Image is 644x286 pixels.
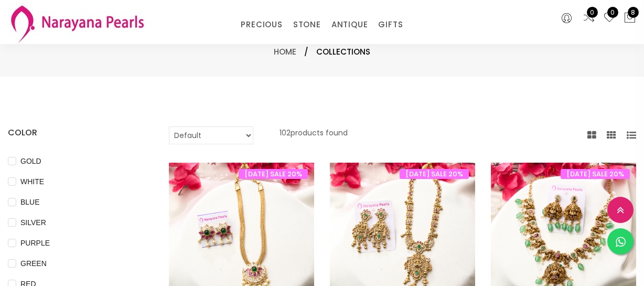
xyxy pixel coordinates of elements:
[583,12,595,25] a: 0
[561,169,630,179] span: [DATE] SALE 20%
[587,7,598,18] span: 0
[16,196,44,208] span: BLUE
[316,46,370,58] span: Collections
[16,237,54,249] span: PURPLE
[8,126,137,139] h4: COLOR
[16,258,51,269] span: GREEN
[624,12,636,25] button: 8
[331,17,368,33] a: ANTIQUE
[239,169,308,179] span: [DATE] SALE 20%
[293,17,321,33] a: STONE
[274,46,296,57] a: Home
[280,126,348,144] p: 102 products found
[400,169,469,179] span: [DATE] SALE 20%
[628,7,639,18] span: 8
[607,7,618,18] span: 0
[16,176,48,187] span: WHITE
[16,217,50,228] span: SILVER
[304,46,308,58] span: /
[378,17,403,33] a: GIFTS
[16,155,46,167] span: GOLD
[603,12,616,25] a: 0
[241,17,282,33] a: PRECIOUS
